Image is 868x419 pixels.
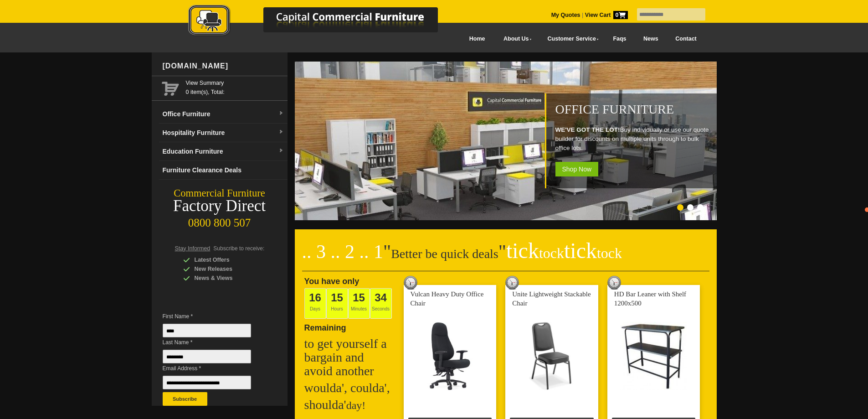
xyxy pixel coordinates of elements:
[159,124,288,142] a: Hospitality Furnituredropdown
[163,376,251,389] input: Email Address *
[183,264,270,274] div: New Releases
[493,29,537,49] a: About Us
[183,255,270,264] div: Latest Offers
[375,291,387,304] span: 34
[302,244,709,271] h2: Better be quick deals
[278,111,284,116] img: dropdown
[597,245,622,261] span: tock
[278,148,284,154] img: dropdown
[159,142,288,161] a: Education Furnituredropdown
[404,276,417,290] img: tick tock deal clock
[370,288,392,319] span: Seconds
[163,5,482,41] a: Capital Commercial Furniture Logo
[163,364,265,373] span: Email Address *
[326,288,348,319] span: Hours
[613,11,628,19] span: 0
[159,161,288,180] a: Furniture Clearance Deals
[555,103,712,116] h1: Office Furniture
[163,392,207,406] button: Subscribe
[163,312,265,321] span: First Name *
[304,381,395,395] h2: woulda', coulda',
[163,324,251,337] input: First Name *
[295,215,719,222] a: Office Furniture WE'VE GOT THE LOT!Buy individually or use our quote builder for discounts on mul...
[667,29,705,49] a: Contact
[506,238,622,263] span: tick tick
[555,162,599,176] span: Shop Now
[152,212,288,229] div: 0800 800 507
[302,241,384,262] span: .. 3 .. 2 .. 1
[605,29,635,49] a: Faqs
[163,350,251,363] input: Last Name *
[505,276,519,290] img: tick tock deal clock
[304,337,395,378] h2: to get yourself a bargain and avoid another
[583,12,627,18] a: View Cart0
[295,62,719,220] img: Office Furniture
[159,105,288,124] a: Office Furnituredropdown
[163,338,265,347] span: Last Name *
[331,291,343,304] span: 15
[186,78,284,95] span: 0 item(s), Total:
[537,29,604,49] a: Customer Service
[304,288,326,319] span: Days
[383,241,391,262] span: "
[183,274,270,283] div: News & Views
[278,129,284,135] img: dropdown
[309,291,321,304] span: 16
[304,277,360,286] span: You have only
[163,5,482,38] img: Capital Commercial Furniture Logo
[585,12,628,18] strong: View Cart
[677,204,683,211] li: Page dot 1
[555,125,712,153] p: Buy individually or use our quote builder for discounts on multiple units through to bulk office ...
[159,52,288,80] div: [DOMAIN_NAME]
[348,288,370,319] span: Minutes
[213,245,264,252] span: Subscribe to receive:
[346,399,366,411] span: day!
[555,126,620,133] strong: WE'VE GOT THE LOT!
[186,78,284,88] a: View Summary
[607,276,621,290] img: tick tock deal clock
[539,245,564,261] span: tock
[697,204,704,211] li: Page dot 3
[152,187,288,200] div: Commercial Furniture
[152,200,288,212] div: Factory Direct
[304,320,346,332] span: Remaining
[304,398,395,412] h2: shoulda'
[498,241,622,262] span: "
[687,204,693,211] li: Page dot 2
[175,245,211,252] span: Stay Informed
[551,12,580,18] a: My Quotes
[353,291,365,304] span: 15
[635,29,667,49] a: News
